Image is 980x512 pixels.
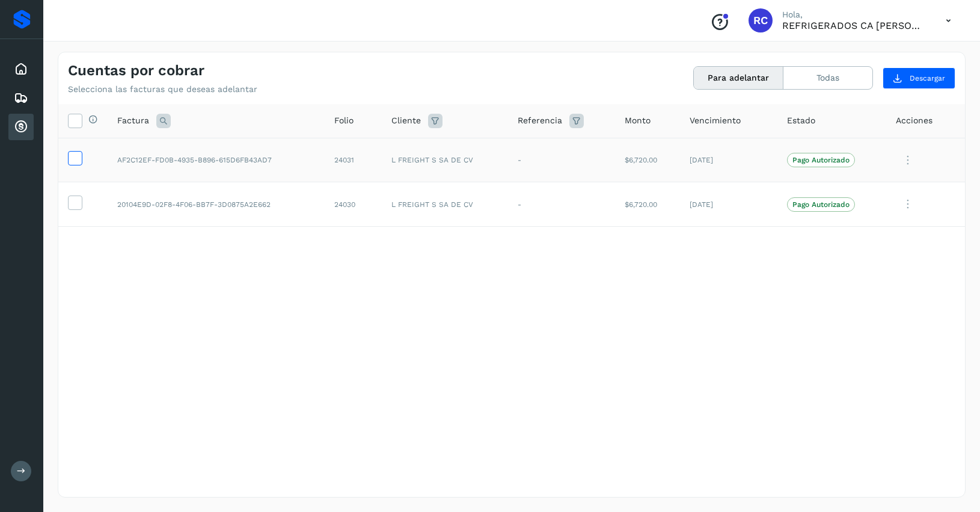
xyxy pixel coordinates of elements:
[508,182,614,227] td: -
[117,114,149,127] span: Factura
[680,138,777,182] td: [DATE]
[325,182,382,227] td: 24030
[896,114,933,127] span: Acciones
[382,138,508,182] td: L FREIGHT S SA DE CV
[508,138,614,182] td: -
[68,62,204,79] h4: Cuentas por cobrar
[782,10,926,20] p: Hola,
[910,73,945,84] span: Descargar
[382,182,508,227] td: L FREIGHT S SA DE CV
[694,67,783,89] button: Para adelantar
[787,114,815,127] span: Estado
[391,114,421,127] span: Cliente
[325,138,382,182] td: 24031
[680,182,777,227] td: [DATE]
[68,84,257,94] p: Selecciona las facturas que deseas adelantar
[615,138,681,182] td: $6,720.00
[690,114,741,127] span: Vencimiento
[8,56,34,82] div: Inicio
[783,67,872,89] button: Todas
[8,85,34,111] div: Embarques
[334,114,354,127] span: Folio
[615,182,681,227] td: $6,720.00
[8,114,34,140] div: Cuentas por cobrar
[883,67,955,89] button: Descargar
[518,114,562,127] span: Referencia
[792,156,850,164] p: Pago Autorizado
[108,138,325,182] td: AF2C12EF-FD0B-4935-B896-615D6FB43AD7
[792,200,850,209] p: Pago Autorizado
[625,114,651,127] span: Monto
[108,182,325,227] td: 20104E9D-02F8-4F06-BB7F-3D0875A2E662
[782,20,926,31] p: REFRIGERADOS CA DOMINGUEZ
